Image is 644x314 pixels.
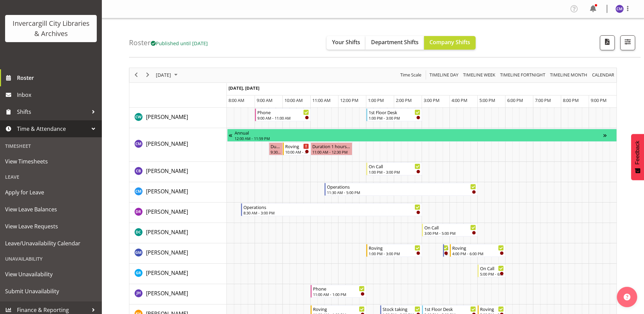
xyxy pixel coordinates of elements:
div: 1st Floor Desk [369,109,420,116]
button: Timeline Day [428,71,460,79]
span: Roster [17,73,98,83]
div: Grace Roscoe-Squires"s event - On Call Begin From Thursday, October 16, 2025 at 5:00:00 PM GMT+13... [478,264,505,277]
span: [PERSON_NAME] [146,208,188,215]
a: [PERSON_NAME] [146,248,188,257]
span: 8:00 AM [228,97,244,103]
span: [PERSON_NAME] [146,167,188,175]
span: Leave/Unavailability Calendar [5,238,97,248]
td: Debra Robinson resource [129,203,227,223]
span: [PERSON_NAME] [146,228,188,236]
a: [PERSON_NAME] [146,167,188,175]
h4: Roster [129,39,208,47]
span: Published until [DATE] [151,40,208,47]
div: Catherine Wilson"s event - 1st Floor Desk Begin From Thursday, October 16, 2025 at 1:00:00 PM GMT... [366,108,422,121]
span: Time & Attendance [17,124,88,134]
span: Timeline Day [429,71,459,79]
span: Inbox [17,90,98,100]
div: Chamique Mamolo"s event - Roving Begin From Thursday, October 16, 2025 at 10:00:00 AM GMT+13:00 E... [283,142,311,155]
div: 4:00 PM - 6:00 PM [452,251,504,256]
span: View Unavailability [5,269,97,279]
div: Debra Robinson"s event - Operations Begin From Thursday, October 16, 2025 at 8:30:00 AM GMT+13:00... [241,203,422,216]
div: Roving [369,244,420,251]
div: Gabriel McKay Smith"s event - Roving Begin From Thursday, October 16, 2025 at 4:00:00 PM GMT+13:0... [450,244,505,257]
span: 4:00 PM [452,97,467,103]
div: October 16, 2025 [153,68,182,82]
span: 11:00 AM [312,97,331,103]
div: On Call [480,265,504,272]
a: [PERSON_NAME] [146,113,188,121]
span: Submit Unavailability [5,286,97,296]
span: 5:00 PM [479,97,495,103]
button: Time Scale [399,71,423,79]
span: [PERSON_NAME] [146,113,188,121]
td: Chris Broad resource [129,162,227,182]
td: Gabriel McKay Smith resource [129,243,227,264]
span: [PERSON_NAME] [146,290,188,297]
div: 9:30 AM - 10:00 AM [271,149,281,155]
button: Previous [132,71,141,79]
div: 10:00 AM - 11:00 AM [285,149,309,155]
div: Donald Cunningham"s event - On Call Begin From Thursday, October 16, 2025 at 3:00:00 PM GMT+13:00... [422,224,478,237]
div: Jill Harpur"s event - Phone Begin From Thursday, October 16, 2025 at 11:00:00 AM GMT+13:00 Ends A... [311,285,366,298]
div: Operations [327,183,476,190]
a: View Leave Requests [2,218,100,235]
div: 11:00 AM - 1:00 PM [313,292,365,297]
div: Cindy Mulrooney"s event - Operations Begin From Thursday, October 16, 2025 at 11:30:00 AM GMT+13:... [325,183,478,196]
div: 1:00 PM - 3:00 PM [369,169,420,175]
a: [PERSON_NAME] [146,269,188,277]
td: Cindy Mulrooney resource [129,182,227,203]
div: Roving [480,306,504,312]
div: Phone [313,285,365,292]
div: 1:00 PM - 3:00 PM [369,115,420,121]
div: previous period [130,68,142,82]
div: On Call [424,224,476,231]
div: Chamique Mamolo"s event - Annual Begin From Thursday, October 16, 2025 at 12:00:00 AM GMT+13:00 E... [227,129,617,142]
span: 8:00 PM [563,97,579,103]
span: [DATE], [DATE] [228,85,259,91]
span: 9:00 PM [591,97,607,103]
a: [PERSON_NAME] [146,228,188,236]
button: Filter Shifts [620,35,635,50]
div: Gabriel McKay Smith"s event - Roving Begin From Thursday, October 16, 2025 at 1:00:00 PM GMT+13:0... [366,244,422,257]
a: Leave/Unavailability Calendar [2,235,100,252]
span: calendar [591,71,615,79]
span: Timeline Fortnight [499,71,546,79]
div: next period [142,68,153,82]
div: Invercargill City Libraries & Archives [12,18,90,39]
div: Leave [2,170,100,184]
img: chamique-mamolo11658.jpg [615,5,624,13]
span: 12:00 PM [340,97,358,103]
div: 3:45 PM - 4:00 PM [445,251,448,256]
button: Timeline Month [549,71,589,79]
div: 5:00 PM - 6:00 PM [480,271,504,277]
span: 3:00 PM [424,97,440,103]
img: help-xxl-2.png [624,294,630,300]
div: Stock taking [383,306,420,312]
td: Grace Roscoe-Squires resource [129,264,227,284]
div: Chamique Mamolo"s event - Duration 1 hours - Chamique Mamolo Begin From Thursday, October 16, 202... [311,142,352,155]
button: Department Shifts [366,36,424,50]
span: [PERSON_NAME] [146,140,188,147]
span: Your Shifts [332,38,360,46]
div: 11:00 AM - 12:30 PM [312,149,351,155]
button: Company Shifts [424,36,476,50]
span: 9:00 AM [257,97,273,103]
span: View Leave Requests [5,221,97,231]
div: Gabriel McKay Smith"s event - New book tagging Begin From Thursday, October 16, 2025 at 3:45:00 P... [443,244,450,257]
span: Time Scale [400,71,422,79]
span: 6:00 PM [507,97,523,103]
div: New book tagging [445,244,448,251]
div: Unavailability [2,252,100,266]
div: Timesheet [2,139,100,153]
button: Month [591,71,615,79]
button: Next [143,71,152,79]
div: 1st Floor Desk [424,306,476,312]
div: 11:30 AM - 5:00 PM [327,190,476,195]
span: Company Shifts [429,38,470,46]
span: Timeline Week [462,71,496,79]
a: [PERSON_NAME] [146,187,188,195]
span: Timeline Month [549,71,588,79]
